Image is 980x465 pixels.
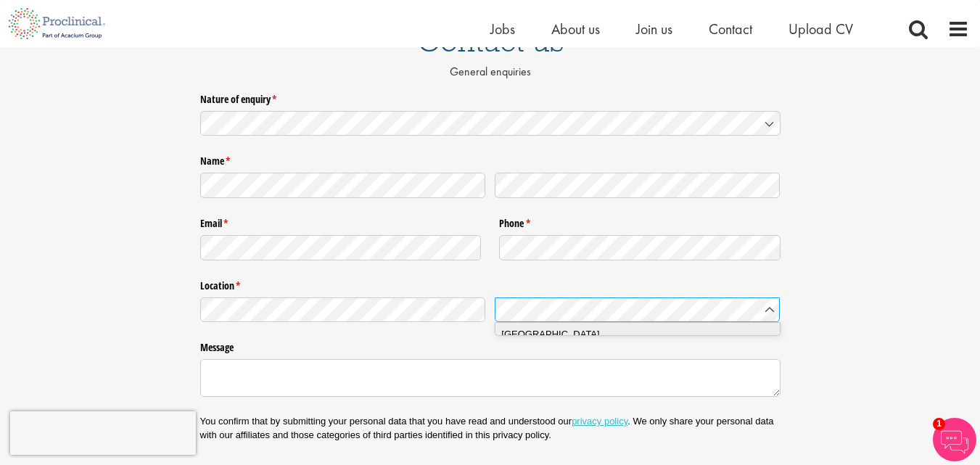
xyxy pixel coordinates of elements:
[636,20,672,38] a: Join us
[499,212,781,231] label: Phone
[495,173,781,198] input: Last
[200,149,781,168] legend: Name
[495,297,781,323] input: Country
[490,20,515,38] a: Jobs
[933,418,976,461] img: Chatbot
[200,87,781,106] label: Nature of enquiry
[200,173,486,198] input: First
[709,20,752,38] a: Contact
[200,212,482,231] label: Email
[551,20,600,38] a: About us
[933,418,945,430] span: 1
[200,415,781,441] p: You confirm that by submitting your personal data that you have read and understood our . We only...
[200,336,781,355] label: Message
[10,411,196,455] iframe: reCAPTCHA
[788,20,853,38] a: Upload CV
[501,327,599,342] span: [GEOGRAPHIC_DATA]
[200,274,781,293] legend: Location
[572,416,627,427] a: privacy policy
[200,297,486,323] input: State / Province / Region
